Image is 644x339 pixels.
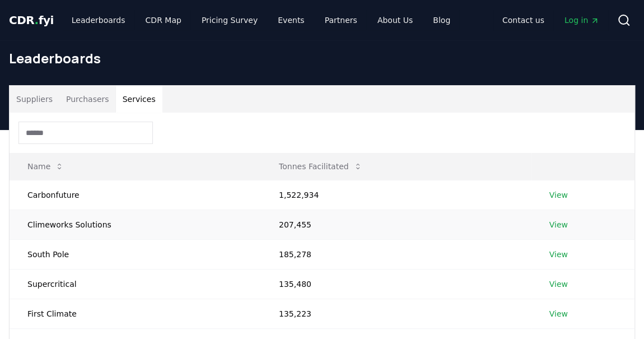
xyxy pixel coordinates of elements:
[261,239,531,269] td: 185,278
[18,155,73,178] button: Name
[35,13,39,27] span: .
[261,299,531,328] td: 135,223
[10,180,261,210] td: Carbonfuture
[9,12,54,28] a: CDR.fyi
[10,269,261,299] td: Supercritical
[270,155,371,178] button: Tonnes Facilitated
[63,10,459,30] nav: Main
[564,15,599,26] span: Log in
[10,239,261,269] td: South Pole
[493,10,553,30] a: Contact us
[549,278,568,290] a: View
[193,10,267,30] a: Pricing Survey
[10,299,261,328] td: First Climate
[549,219,568,230] a: View
[269,10,313,30] a: Events
[368,10,422,30] a: About Us
[137,10,190,30] a: CDR Map
[261,180,531,210] td: 1,522,934
[261,210,531,239] td: 207,455
[59,86,116,113] button: Purchasers
[316,10,366,30] a: Partners
[493,10,608,30] nav: Main
[63,10,134,30] a: Leaderboards
[9,13,54,27] span: CDR fyi
[549,189,568,201] a: View
[556,10,608,30] a: Log in
[116,86,162,113] button: Services
[424,10,459,30] a: Blog
[549,249,568,260] a: View
[549,308,568,319] a: View
[9,49,635,67] h1: Leaderboards
[261,269,531,299] td: 135,480
[10,210,261,239] td: Climeworks Solutions
[10,86,59,113] button: Suppliers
